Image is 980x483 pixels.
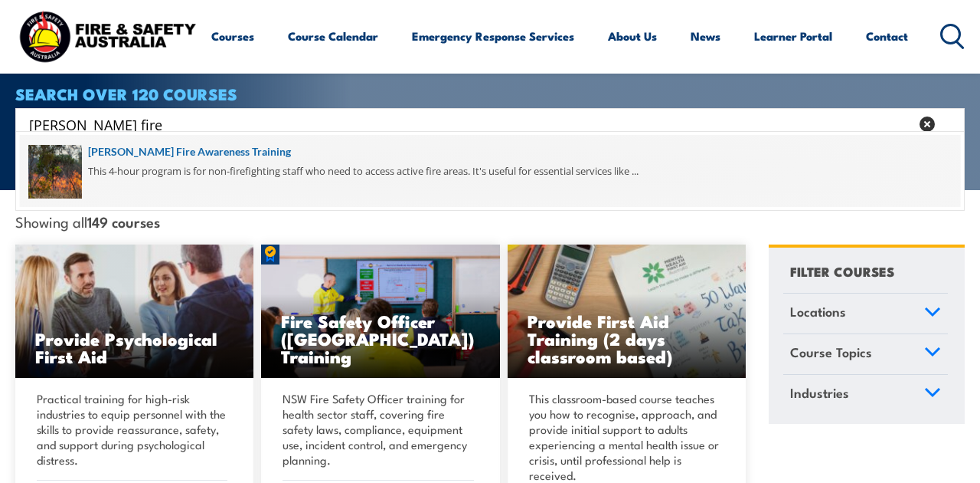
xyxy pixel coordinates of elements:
a: Provide First Aid Training (2 days classroom based) [508,245,746,378]
a: Locations [783,294,948,333]
h3: Provide First Aid Training (2 days classroom based) [528,312,726,365]
form: Search form [32,113,913,135]
a: Course Calendar [288,18,378,54]
p: This classroom-based course teaches you how to recognise, approach, and provide initial support t... [529,391,720,483]
p: NSW Fire Safety Officer training for health sector staff, covering fire safety laws, compliance, ... [283,391,473,468]
img: Mental Health First Aid Training Course from Fire & Safety Australia [15,245,253,378]
img: Fire Safety Advisor [261,245,499,378]
span: Locations [790,301,846,322]
span: Showing all [15,213,160,229]
a: News [691,18,720,54]
img: Mental Health First Aid Training (Standard) – Classroom [508,245,746,378]
a: Learner Portal [754,18,832,54]
a: Fire Safety Officer ([GEOGRAPHIC_DATA]) Training [261,245,499,378]
input: Search input [29,113,910,136]
span: Industries [790,383,849,403]
a: [PERSON_NAME] Fire Awareness Training [28,143,952,160]
a: About Us [608,18,657,54]
span: Course Topics [790,342,872,363]
h4: SEARCH OVER 120 COURSES [15,85,965,102]
h3: Provide Psychological First Aid [35,330,234,365]
strong: 149 courses [87,211,160,232]
a: Contact [866,18,908,54]
h4: FILTER COURSES [790,261,894,281]
a: Course Topics [783,334,948,374]
a: Provide Psychological First Aid [15,245,253,378]
button: Search magnifier button [938,113,959,135]
a: Courses [211,18,254,54]
p: Practical training for high-risk industries to equip personnel with the skills to provide reassur... [37,391,227,468]
h3: Fire Safety Officer ([GEOGRAPHIC_DATA]) Training [281,312,479,365]
a: Industries [783,375,948,415]
a: Emergency Response Services [412,18,574,54]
